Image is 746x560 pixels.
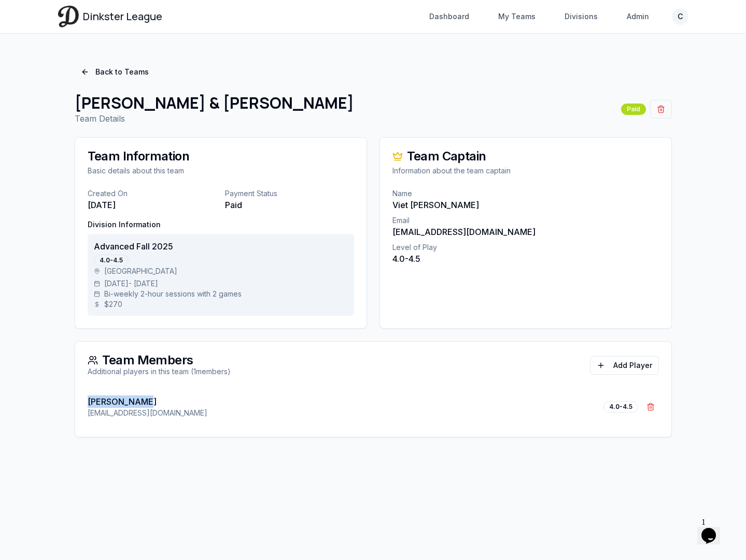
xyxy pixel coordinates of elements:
[672,8,688,25] button: C
[88,166,354,176] div: Basic details about this team
[83,9,162,24] span: Dinkster League
[104,289,242,299] span: Bi-weekly 2-hour sessions with 2 games
[558,7,604,26] a: Divisions
[392,242,659,253] p: Level of Play
[621,104,646,115] div: Paid
[104,266,177,276] span: [GEOGRAPHIC_DATA]
[94,240,348,253] p: Advanced Fall 2025
[392,188,659,199] p: Name
[88,188,217,199] p: Created On
[88,366,231,377] div: Additional players in this team ( 1 members)
[225,199,354,211] p: Paid
[392,253,659,265] p: 4.0-4.5
[590,356,659,375] button: Add Player
[88,219,354,230] p: Division Information
[392,166,659,176] div: Information about the team captain
[392,150,659,163] div: Team Captain
[104,278,158,289] span: [DATE] - [DATE]
[58,6,79,27] img: Dinkster
[423,7,475,26] a: Dashboard
[58,6,162,27] a: Dinkster League
[392,199,659,211] p: Viet [PERSON_NAME]
[75,94,354,112] h1: [PERSON_NAME] & [PERSON_NAME]
[88,408,207,418] p: [EMAIL_ADDRESS][DOMAIN_NAME]
[75,63,155,81] a: Back to Teams
[94,299,348,310] div: $ 270
[603,401,638,412] div: 4.0-4.5
[88,150,354,163] div: Team Information
[75,112,354,125] p: Team Details
[492,7,542,26] a: My Teams
[88,395,207,408] p: [PERSON_NAME]
[621,7,655,26] a: Admin
[392,215,659,226] p: Email
[94,255,129,266] div: 4.0-4.5
[88,199,217,211] p: [DATE]
[225,188,354,199] p: Payment Status
[697,513,730,544] iframe: chat widget
[392,226,659,238] p: [EMAIL_ADDRESS][DOMAIN_NAME]
[88,354,231,366] div: Team Members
